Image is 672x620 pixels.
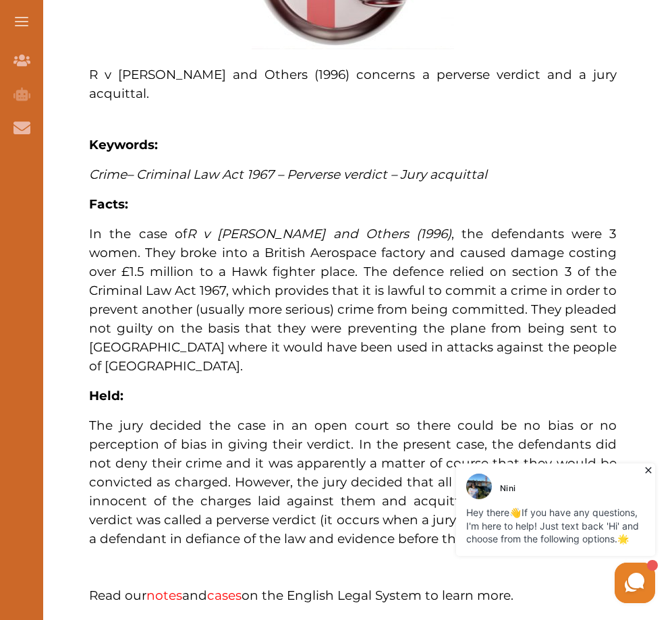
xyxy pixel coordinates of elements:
[89,418,617,546] span: The jury decided the case in an open court so there could be no bias or no perception of bias in ...
[348,460,659,607] iframe: HelpCrunch
[136,167,283,182] span: Criminal Law Act 1967 –
[89,588,513,603] span: Read our and on the English Legal System to learn more.
[207,588,242,603] a: cases
[89,226,451,242] span: In the case of
[127,167,133,182] span: –
[89,388,123,403] strong: Held:
[146,588,182,603] a: notes
[89,137,158,152] strong: Keywords:
[89,67,617,101] span: R v [PERSON_NAME] and Others (1996) concerns a perverse verdict and a jury acquittal.
[89,167,127,182] span: Crime
[287,167,487,182] span: Perverse verdict – Jury acquittal
[89,196,128,212] strong: Facts:
[187,226,451,242] em: R v [PERSON_NAME] and Others (1996)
